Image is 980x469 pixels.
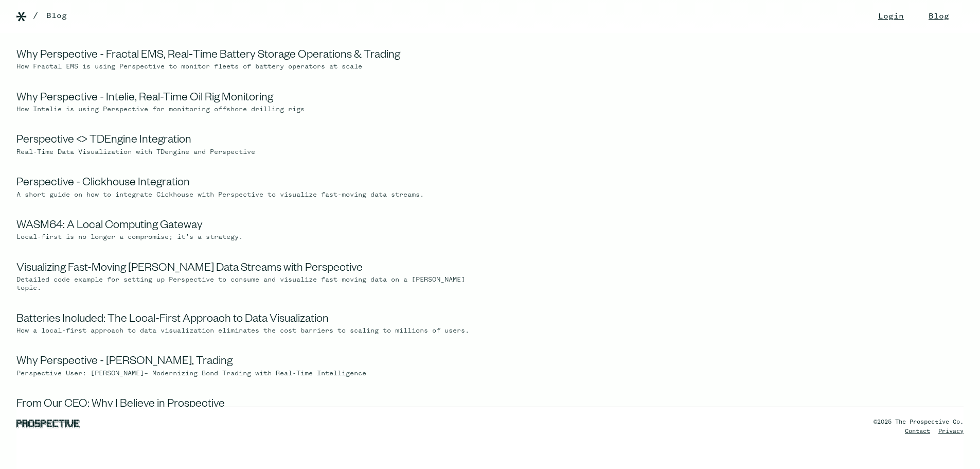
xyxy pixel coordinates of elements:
[16,314,329,326] a: Batteries Included: The Local-First Approach to Data Visualization
[938,428,964,435] a: Privacy
[16,220,203,233] a: WASM64: A Local Computing Gateway
[16,106,477,114] div: How Intelie is using Perspective for monitoring offshore drilling rigs
[905,428,930,435] a: Contact
[16,148,477,157] div: Real-Time Data Visualization with TDengine and Perspective
[16,63,477,71] div: How Fractal EMS is using Perspective to monitor fleets of battery operators at scale
[16,327,477,335] div: How a local-first approach to data visualization eliminates the cost barriers to scaling to milli...
[16,191,477,199] div: A short guide on how to integrate Cickhouse with Perspective to visualize fast-moving data streams.
[46,10,67,22] a: Blog
[16,233,477,241] div: Local-first is no longer a compromise; it’s a strategy.
[16,276,477,293] div: Detailed code example for setting up Perspective to consume and visualize fast moving data on a [...
[874,418,964,427] div: ©2025 The Prospective Co.
[16,263,363,275] a: Visualizing Fast-Moving [PERSON_NAME] Data Streams with Perspective
[16,93,273,105] a: Why Perspective - Intelie, Real-Time Oil Rig Monitoring
[16,370,477,378] div: Perspective User: [PERSON_NAME]– Modernizing Bond Trading with Real-Time Intelligence
[16,135,191,147] a: Perspective <> TDEngine Integration
[16,178,190,190] a: Perspective - Clickhouse Integration
[16,356,233,369] a: Why Perspective - [PERSON_NAME], Trading
[33,10,38,22] div: /
[16,50,400,62] a: Why Perspective - Fractal EMS, Real‑Time Battery Storage Operations & Trading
